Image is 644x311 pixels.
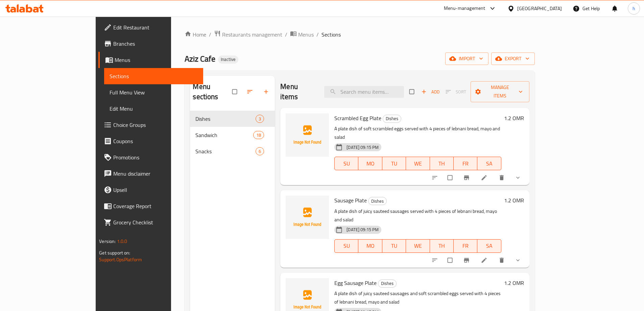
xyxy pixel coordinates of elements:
[459,253,475,268] button: Branch-specific-item
[504,113,524,123] h6: 1.2 OMR
[190,111,275,127] div: Dishes3
[358,157,382,170] button: MO
[256,116,264,122] span: 3
[99,237,116,246] span: Version:
[459,170,475,185] button: Branch-specific-item
[494,170,510,185] button: delete
[334,239,358,253] button: SU
[383,115,401,123] div: Dishes
[256,147,264,155] div: items
[409,241,427,251] span: WE
[481,257,489,264] a: Edit menu item
[214,30,282,39] a: Restaurants management
[406,157,430,170] button: WE
[98,214,203,230] a: Grocery Checklist
[195,147,256,155] span: Snacks
[409,159,427,169] span: WE
[110,105,198,113] span: Edit Menu
[209,30,211,39] li: /
[344,144,381,151] span: [DATE] 09:15 PM
[218,57,238,62] span: Inactive
[113,137,198,145] span: Coupons
[193,82,232,102] h2: Menu sections
[477,239,501,253] button: SA
[115,56,198,64] span: Menus
[378,280,396,287] span: Dishes
[98,117,203,133] a: Choice Groups
[481,174,489,181] a: Edit menu item
[361,241,379,251] span: MO
[385,159,403,169] span: TU
[104,68,203,84] a: Sections
[445,52,488,65] button: import
[110,88,198,96] span: Full Menu View
[451,54,483,63] span: import
[378,280,397,288] div: Dishes
[104,84,203,101] a: Full Menu View
[368,197,387,205] div: Dishes
[504,278,524,288] h6: 1.2 OMR
[497,54,529,63] span: export
[113,218,198,226] span: Grocery Checklist
[298,30,314,39] span: Menus
[510,170,527,185] button: show more
[117,237,127,246] span: 1.0.0
[321,30,341,39] span: Sections
[195,115,256,123] span: Dishes
[427,170,444,185] button: sort-choices
[344,226,381,233] span: [DATE] 09:15 PM
[286,113,329,157] img: Scrambled Egg Plate
[113,170,198,178] span: Menu disclaimer
[454,157,477,170] button: FR
[420,87,441,97] button: Add
[316,30,319,39] li: /
[113,40,198,48] span: Branches
[334,125,501,141] p: A plate dish of soft scrambled eggs served with 4 pieces of lebnani bread, mayo and salad
[382,157,406,170] button: TU
[113,121,198,129] span: Choice Groups
[433,159,451,169] span: TH
[185,30,534,39] nav: breadcrumb
[477,157,501,170] button: SA
[382,239,406,253] button: TU
[405,85,420,98] span: Select section
[491,52,535,65] button: export
[324,86,404,98] input: search
[99,255,142,264] a: Support.OpsPlatform
[113,23,198,31] span: Edit Restaurant
[222,30,282,39] span: Restaurants management
[337,241,356,251] span: SU
[517,5,562,12] div: [GEOGRAPHIC_DATA]
[358,239,382,253] button: MO
[334,289,501,306] p: A plate dish of juicy sauteed sausages and soft scrambled eggs served with 4 pieces of lebnani br...
[476,83,524,100] span: Manage items
[190,143,275,159] div: Snacks6
[98,133,203,149] a: Coupons
[433,241,451,251] span: TH
[420,87,441,97] span: Add item
[480,159,498,169] span: SA
[494,253,510,268] button: delete
[515,257,521,264] svg: Show Choices
[334,278,377,288] span: Egg Sausage Plate
[480,241,498,251] span: SA
[334,207,501,224] p: A plate dish of juicy sauteed sausages served with 4 pieces of lebnani bread, mayo and salad
[113,186,198,194] span: Upsell
[280,82,316,102] h2: Menu items
[454,239,477,253] button: FR
[98,198,203,214] a: Coverage Report
[99,248,130,257] span: Get support on:
[633,5,635,12] span: h
[285,30,287,39] li: /
[444,4,485,13] div: Menu-management
[286,196,329,239] img: Sausage Plate
[421,88,439,96] span: Add
[98,36,203,52] a: Branches
[190,108,275,162] nav: Menu sections
[256,148,264,155] span: 6
[385,241,403,251] span: TU
[113,153,198,161] span: Promotions
[430,239,454,253] button: TH
[334,195,367,205] span: Sausage Plate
